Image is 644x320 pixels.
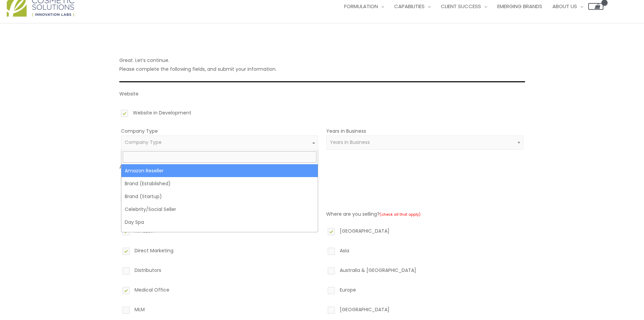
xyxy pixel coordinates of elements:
label: Asia [326,246,523,258]
label: Website [119,90,139,97]
li: Brand (Startup) [121,190,318,203]
span: Emerging Brands [497,3,542,10]
li: Brand (Established) [121,177,318,190]
label: Where are you selling? [326,211,421,217]
label: Years in Business [326,128,366,134]
label: [GEOGRAPHIC_DATA] [326,227,523,238]
span: Capabilities [394,3,425,10]
p: Great. Let’s continue. Please complete the following fields, and submit your information. [119,56,525,73]
label: [GEOGRAPHIC_DATA] [326,305,523,317]
label: Australia & [GEOGRAPHIC_DATA] [326,266,523,277]
li: Amazon Reseller [121,164,318,177]
span: Years in Business [330,139,370,146]
li: [MEDICAL_DATA] [121,229,318,241]
label: MLM [121,305,318,317]
li: Celebrity/Social Seller [121,203,318,216]
small: (check all that apply) [380,212,421,217]
span: Client Success [441,3,481,10]
label: Amazon [121,227,318,238]
label: Website in Development [119,108,525,120]
span: Formulation [344,3,378,10]
span: About Us [552,3,577,10]
label: Are you currently selling Products? [119,164,201,170]
label: NO [119,193,525,205]
a: View Shopping Cart, empty [588,3,603,10]
label: Europe [326,285,523,297]
span: Company Type [125,139,162,146]
label: Company Type [121,128,158,134]
label: Medical Office [121,285,318,297]
li: Day Spa [121,216,318,229]
label: YES [119,176,525,188]
label: Direct Marketing [121,246,318,258]
label: Distributors [121,266,318,277]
